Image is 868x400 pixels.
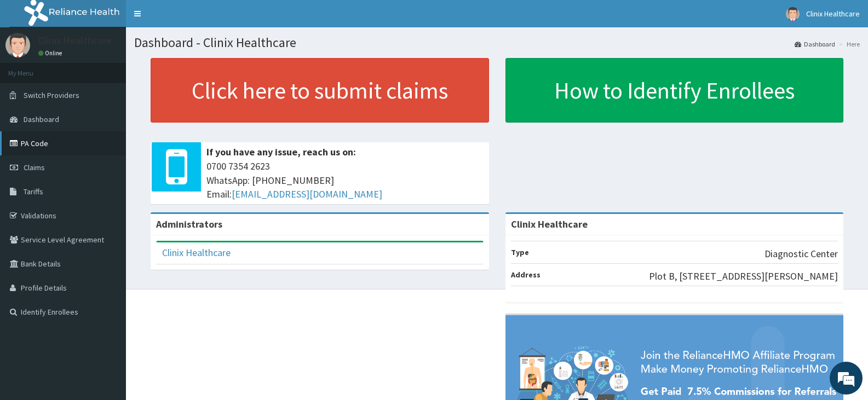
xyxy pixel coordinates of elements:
b: Administrators [156,218,222,230]
span: Clinix Healthcare [806,9,860,19]
a: Online [38,49,65,57]
a: How to Identify Enrollees [505,58,844,123]
a: Click here to submit claims [151,58,489,123]
b: Address [511,270,541,280]
span: Claims [24,163,45,172]
span: 0700 7354 2623 WhatsApp: [PHONE_NUMBER] Email: [206,159,484,201]
b: Type [511,247,529,257]
h1: Dashboard - Clinix Healthcare [134,36,860,50]
span: Tariffs [24,187,43,196]
span: Switch Providers [24,90,79,100]
p: Plot B, [STREET_ADDRESS][PERSON_NAME] [649,269,838,283]
span: Dashboard [24,114,59,124]
p: Clinix Healthcare [38,36,112,45]
img: User Image [786,7,800,21]
a: Clinix Healthcare [162,246,231,259]
strong: Clinix Healthcare [511,218,588,230]
img: User Image [5,33,30,57]
b: If you have any issue, reach us on: [206,146,356,158]
li: Here [836,39,860,49]
a: [EMAIL_ADDRESS][DOMAIN_NAME] [232,188,382,200]
a: Dashboard [795,39,835,49]
p: Diagnostic Center [764,247,838,261]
